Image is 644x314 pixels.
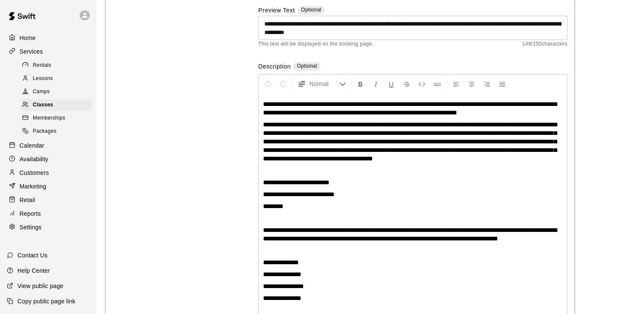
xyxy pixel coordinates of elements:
[33,127,57,136] span: Packages
[369,76,383,91] button: Format Italics
[301,7,321,13] span: Optional
[33,61,52,70] span: Rentals
[258,40,374,49] span: This text will be displayed on the booking page.
[20,126,92,137] div: Packages
[20,86,96,99] a: Camps
[495,76,509,91] button: Justify Align
[20,59,96,72] a: Rentals
[17,266,50,275] p: Help Center
[258,6,295,16] label: Preview Text
[449,76,464,91] button: Left Align
[276,76,290,91] button: Redo
[20,141,44,150] p: Calendar
[33,114,65,123] span: Memberships
[20,72,96,85] a: Lessons
[258,62,291,72] label: Description
[294,76,349,91] button: Formatting Options
[20,209,41,218] p: Reports
[20,125,96,138] a: Packages
[297,63,317,69] span: Optional
[20,99,96,112] a: Classes
[17,282,63,290] p: View public page
[384,76,398,91] button: Format Underline
[309,80,339,88] span: Normal
[20,196,35,204] p: Retail
[20,60,92,71] div: Rentals
[33,74,53,83] span: Lessons
[353,76,368,91] button: Format Bold
[17,251,48,260] p: Contact Us
[7,166,89,179] a: Customers
[33,88,50,96] span: Camps
[20,112,96,125] a: Memberships
[20,168,49,177] p: Customers
[20,86,92,98] div: Camps
[7,221,89,234] a: Settings
[260,76,275,91] button: Undo
[20,73,92,85] div: Lessons
[7,45,89,58] a: Services
[7,207,89,220] a: Reports
[20,223,42,231] p: Settings
[522,40,567,49] span: 149 / 150 characters
[20,182,46,191] p: Marketing
[20,155,49,163] p: Availability
[7,180,89,193] a: Marketing
[7,153,89,166] a: Availability
[464,76,479,91] button: Center Align
[399,76,414,91] button: Format Strikethrough
[20,112,92,124] div: Memberships
[17,297,75,305] p: Copy public page link
[20,99,92,111] div: Classes
[415,76,429,91] button: Insert Code
[480,76,494,91] button: Right Align
[20,34,36,42] p: Home
[20,47,43,56] p: Services
[33,101,53,109] span: Classes
[7,139,89,152] a: Calendar
[7,194,89,206] a: Retail
[430,76,444,91] button: Insert Link
[7,31,89,44] a: Home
